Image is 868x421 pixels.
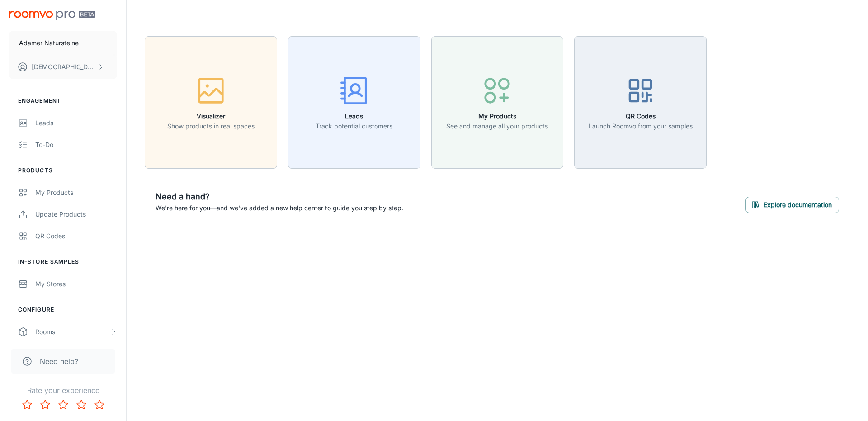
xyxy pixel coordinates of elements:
a: Explore documentation [745,199,839,208]
button: My ProductsSee and manage all your products [431,36,564,169]
img: Roomvo PRO Beta [9,11,95,20]
h6: Visualizer [167,111,255,121]
button: Explore documentation [745,197,839,213]
button: LeadsTrack potential customers [288,36,420,169]
p: See and manage all your products [446,121,548,131]
div: My Products [35,188,117,198]
a: LeadsTrack potential customers [288,97,420,106]
h6: QR Codes [589,111,693,121]
p: Adamer Natursteine [19,38,79,48]
p: [DEMOGRAPHIC_DATA] Zor [32,62,95,72]
button: Adamer Natursteine [9,31,117,55]
div: To-do [35,140,117,150]
h6: Need a hand? [156,190,403,203]
h6: My Products [446,111,548,121]
p: Launch Roomvo from your samples [589,121,693,131]
a: My ProductsSee and manage all your products [431,97,564,106]
p: We're here for you—and we've added a new help center to guide you step by step. [156,203,403,213]
button: [DEMOGRAPHIC_DATA] Zor [9,55,117,79]
div: Update Products [35,209,117,219]
button: QR CodesLaunch Roomvo from your samples [574,36,707,169]
h6: Leads [316,111,392,121]
div: Leads [35,118,117,128]
a: QR CodesLaunch Roomvo from your samples [574,97,707,106]
p: Show products in real spaces [167,121,255,131]
button: VisualizerShow products in real spaces [145,36,277,169]
div: QR Codes [35,231,117,241]
p: Track potential customers [316,121,392,131]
